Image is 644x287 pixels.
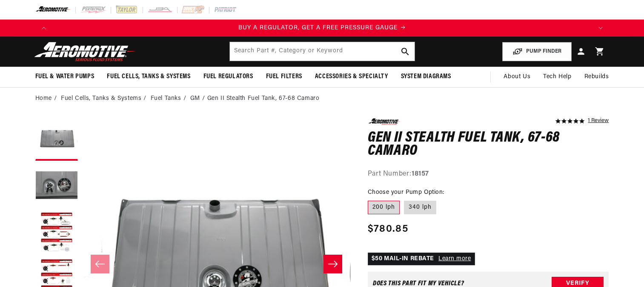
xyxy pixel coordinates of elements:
button: Load image 3 in gallery view [35,212,78,254]
span: Fuel & Water Pumps [35,72,94,81]
a: BUY A REGULATOR, GET A FREE PRESSURE GAUGE [52,23,592,33]
span: Fuel Regulators [203,72,253,81]
div: Announcement [52,23,592,33]
a: Fuel Tanks [151,94,181,103]
label: 340 lph [404,201,436,214]
span: Fuel Filters [266,72,302,81]
legend: Choose your Pump Option: [368,188,445,197]
summary: Fuel Cells, Tanks & Systems [100,67,197,87]
span: Fuel Cells, Tanks & Systems [107,72,190,81]
button: PUMP FINDER [502,42,572,61]
button: Slide left [91,255,109,273]
nav: breadcrumbs [35,94,609,103]
summary: System Diagrams [395,67,458,87]
div: Does This part fit My vehicle? [373,280,464,287]
label: 200 lph [368,201,400,214]
img: Aeromotive [32,42,138,62]
button: Load image 1 in gallery view [35,118,78,161]
div: 1 of 4 [52,23,592,33]
slideshow-component: Translation missing: en.sections.announcements.announcement_bar [14,20,630,37]
span: System Diagrams [401,72,451,81]
summary: Fuel Filters [260,67,309,87]
a: Home [35,94,52,103]
div: Part Number: [368,169,609,180]
a: Learn more [438,256,471,262]
summary: Fuel Regulators [197,67,260,87]
a: 1 reviews [588,118,609,124]
span: About Us [504,74,530,80]
strong: 18157 [412,170,429,177]
span: Rebuilds [584,72,609,82]
summary: Rebuilds [578,67,615,87]
button: Translation missing: en.sections.announcements.previous_announcement [35,20,52,37]
li: Gen II Stealth Fuel Tank, 67-68 Camaro [207,94,320,103]
span: Accessories & Specialty [315,72,388,81]
p: $50 MAIL-IN REBATE [368,253,475,265]
input: Search by Part Number, Category or Keyword [230,42,415,61]
span: $780.85 [368,222,408,237]
a: About Us [497,67,537,87]
button: Load image 2 in gallery view [35,165,78,207]
span: BUY A REGULATOR, GET A FREE PRESSURE GAUGE [238,25,398,31]
summary: Tech Help [537,67,578,87]
button: search button [396,42,415,61]
span: Tech Help [543,72,571,82]
button: Slide right [323,255,342,273]
li: Fuel Cells, Tanks & Systems [61,94,149,103]
a: GM [190,94,200,103]
h1: Gen II Stealth Fuel Tank, 67-68 Camaro [368,131,609,158]
summary: Accessories & Specialty [309,67,395,87]
summary: Fuel & Water Pumps [29,67,101,87]
button: Translation missing: en.sections.announcements.next_announcement [592,20,609,37]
